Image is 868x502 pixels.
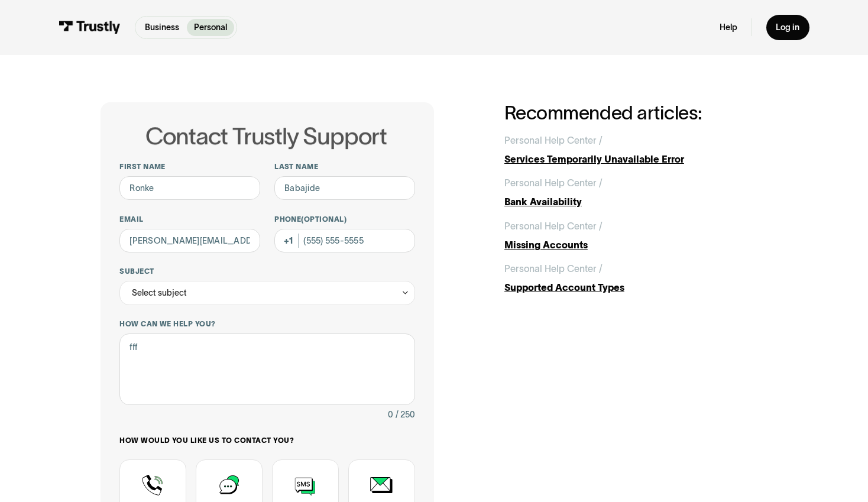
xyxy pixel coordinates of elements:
input: Alex [119,176,260,200]
div: Personal Help Center / [504,133,603,147]
label: Phone [274,215,415,224]
a: Help [720,22,737,33]
a: Personal Help Center /Services Temporarily Unavailable Error [504,133,767,166]
h1: Contact Trustly Support [117,124,415,150]
a: Log in [766,15,809,40]
div: Personal Help Center / [504,261,603,276]
div: / 250 [396,407,415,422]
div: Services Temporarily Unavailable Error [504,152,767,166]
div: Personal Help Center / [504,176,603,190]
div: 0 [388,407,393,422]
p: Personal [194,21,227,34]
label: How can we help you? [119,319,415,329]
label: How would you like us to contact you? [119,436,415,445]
img: Trustly Logo [59,21,121,34]
a: Business [138,19,186,36]
div: Personal Help Center / [504,219,603,233]
a: Personal Help Center /Missing Accounts [504,219,767,252]
a: Personal Help Center /Supported Account Types [504,261,767,294]
div: Supported Account Types [504,280,767,294]
a: Personal [187,19,234,36]
label: Subject [119,267,415,276]
input: (555) 555-5555 [274,229,415,252]
label: First name [119,162,260,171]
div: Select subject [132,286,187,300]
h2: Recommended articles: [504,102,767,123]
div: Bank Availability [504,195,767,209]
label: Last name [274,162,415,171]
a: Personal Help Center /Bank Availability [504,176,767,209]
div: Log in [776,22,799,33]
div: Select subject [119,281,415,305]
span: (Optional) [301,215,346,223]
label: Email [119,215,260,224]
p: Business [145,21,179,34]
div: Missing Accounts [504,238,767,252]
input: Howard [274,176,415,200]
input: alex@mail.com [119,229,260,252]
